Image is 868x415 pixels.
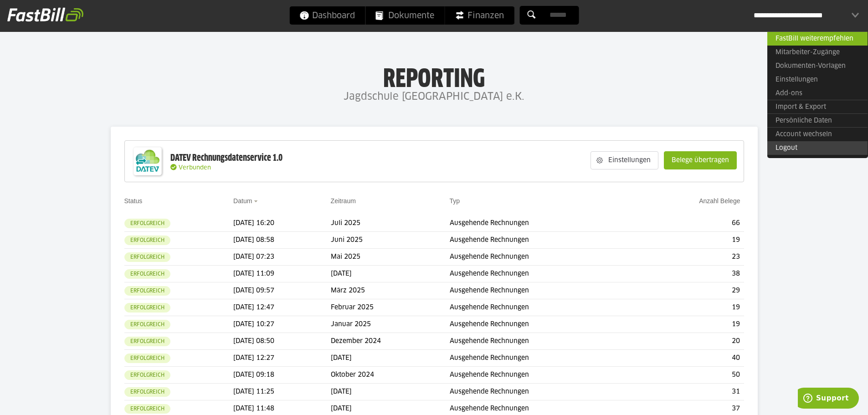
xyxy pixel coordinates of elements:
h1: Reporting [91,64,777,88]
a: Import & Export [767,100,868,114]
a: Account wechseln [767,127,868,141]
a: Typ [450,197,460,205]
sl-badge: Erfolgreich [124,320,170,329]
td: [DATE] [331,266,450,282]
td: 66 [637,215,744,232]
a: Mitarbeiter-Zugänge [767,46,868,59]
a: Finanzen [445,6,514,25]
td: 23 [637,249,744,266]
td: Juli 2025 [331,215,450,232]
td: 19 [637,299,744,316]
a: Logout [767,141,868,155]
td: [DATE] 09:57 [233,282,331,299]
td: [DATE] 09:18 [233,367,331,384]
div: DATEV Rechnungsdatenservice 1.0 [170,152,282,164]
td: 19 [637,232,744,249]
td: 19 [637,316,744,333]
td: [DATE] [331,384,450,400]
td: Ausgehende Rechnungen [450,282,638,299]
td: [DATE] 12:27 [233,350,331,367]
a: Dokumenten-Vorlagen [767,59,868,73]
img: DATEV-Datenservice Logo [129,143,166,179]
td: Februar 2025 [331,299,450,316]
td: [DATE] 16:20 [233,215,331,232]
td: Juni 2025 [331,232,450,249]
a: Dashboard [289,6,365,25]
a: Dokumente [365,6,444,25]
td: Ausgehende Rechnungen [450,299,638,316]
img: fastbill_logo_white.png [7,7,83,22]
sl-badge: Erfolgreich [124,387,170,397]
iframe: Öffnet ein Widget, in dem Sie weitere Informationen finden [798,388,859,410]
sl-badge: Erfolgreich [124,370,170,380]
sl-button: Belege übertragen [664,151,737,169]
td: Januar 2025 [331,316,450,333]
sl-badge: Erfolgreich [124,354,170,363]
sl-badge: Erfolgreich [124,286,170,296]
sl-badge: Erfolgreich [124,219,170,228]
sl-badge: Erfolgreich [124,337,170,346]
td: 29 [637,282,744,299]
a: Persönliche Daten [767,113,868,128]
td: [DATE] [331,350,450,367]
a: Zeitraum [331,197,356,205]
td: Ausgehende Rechnungen [450,333,638,350]
td: Ausgehende Rechnungen [450,350,638,367]
span: Dokumente [375,6,434,25]
td: 20 [637,333,744,350]
td: Ausgehende Rechnungen [450,367,638,384]
sl-badge: Erfolgreich [124,404,170,414]
sl-badge: Erfolgreich [124,236,170,245]
td: Mai 2025 [331,249,450,266]
td: Ausgehende Rechnungen [450,215,638,232]
sl-badge: Erfolgreich [124,252,170,262]
sl-badge: Erfolgreich [124,269,170,279]
td: Dezember 2024 [331,333,450,350]
span: Finanzen [455,6,504,25]
td: [DATE] 12:47 [233,299,331,316]
td: [DATE] 08:58 [233,232,331,249]
a: Anzahl Belege [699,197,740,205]
td: 50 [637,367,744,384]
td: Oktober 2024 [331,367,450,384]
sl-button: Einstellungen [591,151,658,169]
td: [DATE] 10:27 [233,316,331,333]
a: Add-ons [767,87,868,100]
td: [DATE] 08:50 [233,333,331,350]
td: Ausgehende Rechnungen [450,266,638,282]
span: Verbunden [179,165,211,171]
td: Ausgehende Rechnungen [450,249,638,266]
td: 40 [637,350,744,367]
a: FastBill weiterempfehlen [767,31,868,46]
td: 38 [637,266,744,282]
td: [DATE] 07:23 [233,249,331,266]
img: sort_desc.gif [254,200,260,202]
sl-badge: Erfolgreich [124,303,170,313]
a: Datum [233,197,252,205]
td: März 2025 [331,282,450,299]
span: Dashboard [299,6,355,25]
td: 31 [637,384,744,400]
td: Ausgehende Rechnungen [450,316,638,333]
a: Einstellungen [767,73,868,87]
td: Ausgehende Rechnungen [450,384,638,400]
td: Ausgehende Rechnungen [450,232,638,249]
td: [DATE] 11:25 [233,384,331,400]
td: [DATE] 11:09 [233,266,331,282]
a: Status [124,197,143,205]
